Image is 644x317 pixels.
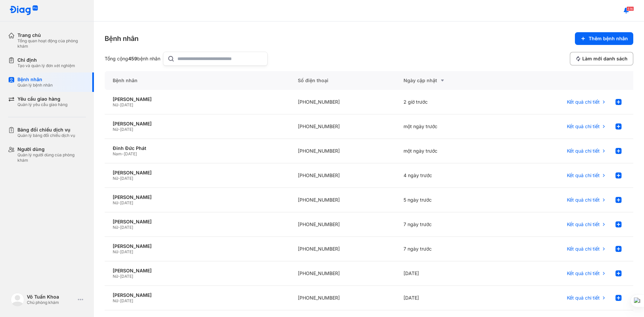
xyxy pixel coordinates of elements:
[113,151,122,156] span: Nam
[17,96,67,102] div: Yêu cầu giao hàng
[290,90,395,114] div: [PHONE_NUMBER]
[113,225,118,230] span: Nữ
[395,261,501,286] div: [DATE]
[575,32,633,45] button: Thêm bệnh nhân
[11,293,24,306] img: logo
[9,5,38,16] img: logo
[113,127,118,132] span: Nữ
[395,188,501,212] div: 5 ngày trước
[290,286,395,310] div: [PHONE_NUMBER]
[120,249,133,254] span: [DATE]
[118,298,120,303] span: -
[113,249,118,254] span: Nữ
[17,102,67,107] div: Quản lý yêu cầu giao hàng
[404,76,493,85] div: Ngày cập nhật
[113,292,282,298] div: [PERSON_NAME]
[105,71,290,90] div: Bệnh nhân
[567,221,600,227] span: Kết quả chi tiết
[567,246,600,252] span: Kết quả chi tiết
[113,298,118,303] span: Nữ
[17,146,86,152] div: Người dùng
[118,274,120,279] span: -
[118,102,120,107] span: -
[113,274,118,279] span: Nữ
[395,212,501,237] div: 7 ngày trước
[120,225,133,230] span: [DATE]
[582,56,628,62] span: Làm mới danh sách
[118,200,120,205] span: -
[17,76,53,83] div: Bệnh nhân
[17,152,86,163] div: Quản lý người dùng của phòng khám
[570,52,633,65] button: Làm mới danh sách
[17,38,86,49] div: Tổng quan hoạt động của phòng khám
[120,102,133,107] span: [DATE]
[120,274,133,279] span: [DATE]
[120,298,133,303] span: [DATE]
[17,57,75,63] div: Chỉ định
[113,194,282,200] div: [PERSON_NAME]
[290,261,395,286] div: [PHONE_NUMBER]
[113,96,282,102] div: [PERSON_NAME]
[113,121,282,127] div: [PERSON_NAME]
[290,188,395,212] div: [PHONE_NUMBER]
[128,56,137,61] span: 459
[290,114,395,139] div: [PHONE_NUMBER]
[113,145,282,151] div: Đinh Đức Phát
[120,200,133,205] span: [DATE]
[113,219,282,225] div: [PERSON_NAME]
[395,90,501,114] div: 2 giờ trước
[290,163,395,188] div: [PHONE_NUMBER]
[627,6,634,11] span: 516
[105,56,160,62] div: Tổng cộng bệnh nhân
[120,127,133,132] span: [DATE]
[27,300,75,305] div: Chủ phòng khám
[17,83,53,88] div: Quản lý bệnh nhân
[113,170,282,176] div: [PERSON_NAME]
[118,176,120,181] span: -
[290,139,395,163] div: [PHONE_NUMBER]
[567,197,600,203] span: Kết quả chi tiết
[17,63,75,68] div: Tạo và quản lý đơn xét nghiệm
[118,225,120,230] span: -
[17,133,75,138] div: Quản lý bảng đối chiếu dịch vụ
[113,243,282,249] div: [PERSON_NAME]
[290,71,395,90] div: Số điện thoại
[290,212,395,237] div: [PHONE_NUMBER]
[124,151,137,156] span: [DATE]
[567,99,600,105] span: Kết quả chi tiết
[113,102,118,107] span: Nữ
[113,268,282,274] div: [PERSON_NAME]
[118,127,120,132] span: -
[395,286,501,310] div: [DATE]
[395,237,501,261] div: 7 ngày trước
[122,151,124,156] span: -
[17,32,86,38] div: Trang chủ
[290,237,395,261] div: [PHONE_NUMBER]
[27,294,75,300] div: Võ Tuấn Khoa
[113,200,118,205] span: Nữ
[118,249,120,254] span: -
[567,295,600,301] span: Kết quả chi tiết
[567,270,600,276] span: Kết quả chi tiết
[395,139,501,163] div: một ngày trước
[105,34,139,43] div: Bệnh nhân
[395,114,501,139] div: một ngày trước
[567,148,600,154] span: Kết quả chi tiết
[113,176,118,181] span: Nữ
[589,36,628,42] span: Thêm bệnh nhân
[567,172,600,178] span: Kết quả chi tiết
[395,163,501,188] div: 4 ngày trước
[567,123,600,129] span: Kết quả chi tiết
[17,127,75,133] div: Bảng đối chiếu dịch vụ
[120,176,133,181] span: [DATE]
